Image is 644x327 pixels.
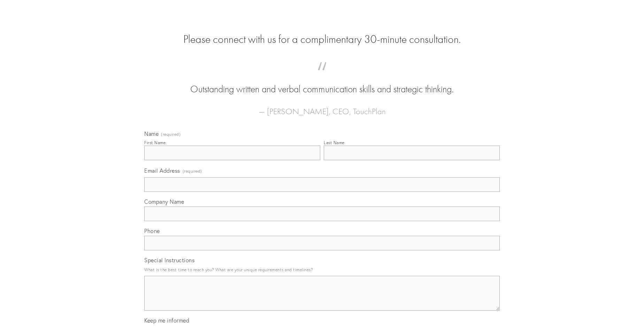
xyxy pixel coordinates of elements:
span: Keep me informed [144,317,189,324]
span: Name [144,130,159,137]
figcaption: — [PERSON_NAME], CEO, TouchPlan [155,96,489,118]
blockquote: Outstanding written and verbal communication skills and strategic thinking. [155,69,489,96]
span: Email Address [144,167,180,174]
p: What is the best time to reach you? What are your unique requirements and timelines? [144,265,500,274]
h2: Please connect with us for a complimentary 30-minute consultation. [144,33,500,46]
span: Company Name [144,198,184,205]
span: Special Instructions [144,257,194,264]
div: Last Name [324,140,345,145]
span: (required) [161,132,181,137]
span: Phone [144,227,160,234]
div: First Name [144,140,166,145]
span: (required) [183,166,202,176]
span: “ [155,69,489,83]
